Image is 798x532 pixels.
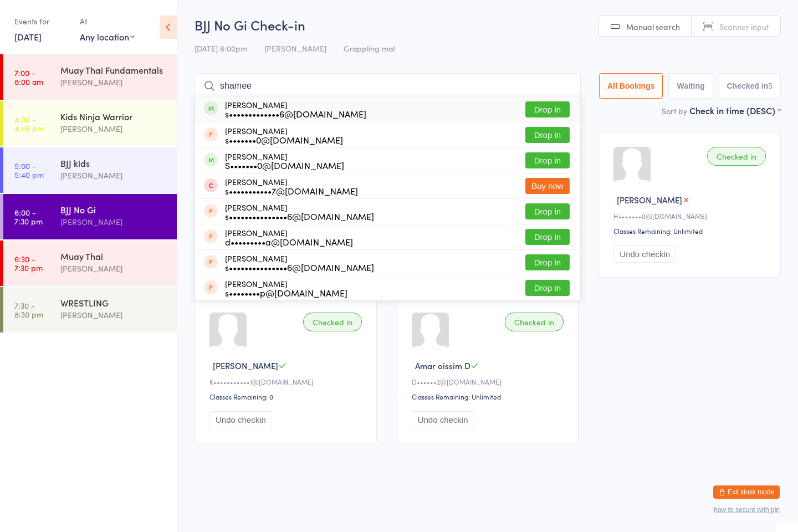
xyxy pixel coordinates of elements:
[525,203,570,219] button: Drop in
[3,101,177,146] a: 4:00 -4:45 pmKids Ninja Warrior[PERSON_NAME]
[668,73,713,99] button: Waiting
[225,263,374,272] div: s•••••••••••••••6@[DOMAIN_NAME]
[719,21,769,32] span: Scanner input
[60,203,167,216] div: BJJ No Gi
[412,377,567,386] div: D••••••2@[DOMAIN_NAME]
[303,313,362,331] div: Checked in
[14,12,69,30] div: Events for
[60,76,167,89] div: [PERSON_NAME]
[525,101,570,117] button: Drop in
[3,241,177,286] a: 6:30 -7:30 pmMuay Thai[PERSON_NAME]
[613,226,769,236] div: Classes Remaining: Unlimited
[599,73,663,99] button: All Bookings
[60,64,167,76] div: Muay Thai Fundamentals
[714,506,780,514] button: how to secure with pin
[505,313,564,331] div: Checked in
[209,411,272,428] button: Undo checkin
[14,68,43,86] time: 7:00 - 8:00 am
[225,135,343,144] div: s•••••••0@[DOMAIN_NAME]
[195,43,247,54] span: [DATE] 6:00pm
[213,360,278,371] span: [PERSON_NAME]
[3,147,177,193] a: 5:00 -5:40 pmBJJ kids[PERSON_NAME]
[225,177,358,195] div: [PERSON_NAME]
[525,152,570,168] button: Drop in
[225,186,358,195] div: s•••••••••••7@[DOMAIN_NAME]
[80,30,135,43] div: Any location
[60,296,167,309] div: WRESTLING
[14,254,43,272] time: 6:30 - 7:30 pm
[225,152,344,170] div: [PERSON_NAME]
[60,216,167,228] div: [PERSON_NAME]
[344,43,395,54] span: Grappling mat
[225,279,347,297] div: [PERSON_NAME]
[60,250,167,262] div: Muay Thai
[225,254,374,272] div: [PERSON_NAME]
[613,211,769,221] div: H•••••••0@[DOMAIN_NAME]
[662,105,687,116] label: Sort by
[713,485,780,499] button: Exit kiosk mode
[14,301,43,319] time: 7:30 - 8:30 pm
[525,229,570,245] button: Drop in
[415,360,470,371] span: Amar oissim D
[225,212,374,221] div: s•••••••••••••••6@[DOMAIN_NAME]
[209,377,365,386] div: K•••••••••••1@[DOMAIN_NAME]
[617,194,682,206] span: [PERSON_NAME]
[225,203,374,221] div: [PERSON_NAME]
[60,157,167,169] div: BJJ kids
[14,208,43,226] time: 6:00 - 7:30 pm
[60,262,167,275] div: [PERSON_NAME]
[225,237,353,246] div: d•••••••••a@[DOMAIN_NAME]
[626,21,680,32] span: Manual search
[225,126,343,144] div: [PERSON_NAME]
[225,109,366,118] div: s•••••••••••••6@[DOMAIN_NAME]
[209,392,365,401] div: Classes Remaining: 0
[525,254,570,270] button: Drop in
[60,110,167,122] div: Kids Ninja Warrior
[60,169,167,182] div: [PERSON_NAME]
[195,16,781,34] h2: BJJ No Gi Check-in
[412,411,474,428] button: Undo checkin
[195,73,581,99] input: Search
[707,147,766,166] div: Checked in
[768,81,773,90] div: 5
[3,194,177,239] a: 6:00 -7:30 pmBJJ No Gi[PERSON_NAME]
[525,280,570,296] button: Drop in
[3,287,177,332] a: 7:30 -8:30 pmWRESTLING[PERSON_NAME]
[689,104,781,116] div: Check in time (DESC)
[525,127,570,143] button: Drop in
[225,288,347,297] div: s••••••••p@[DOMAIN_NAME]
[225,228,353,246] div: [PERSON_NAME]
[412,392,567,401] div: Classes Remaining: Unlimited
[3,54,177,100] a: 7:00 -8:00 amMuay Thai Fundamentals[PERSON_NAME]
[225,100,366,118] div: [PERSON_NAME]
[225,161,344,170] div: S•••••••0@[DOMAIN_NAME]
[60,122,167,135] div: [PERSON_NAME]
[14,161,44,179] time: 5:00 - 5:40 pm
[613,245,676,263] button: Undo checkin
[14,30,42,43] a: [DATE]
[264,43,326,54] span: [PERSON_NAME]
[80,12,135,30] div: At
[719,73,781,99] button: Checked in5
[525,178,570,194] button: Buy now
[60,309,167,321] div: [PERSON_NAME]
[14,115,44,132] time: 4:00 - 4:45 pm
